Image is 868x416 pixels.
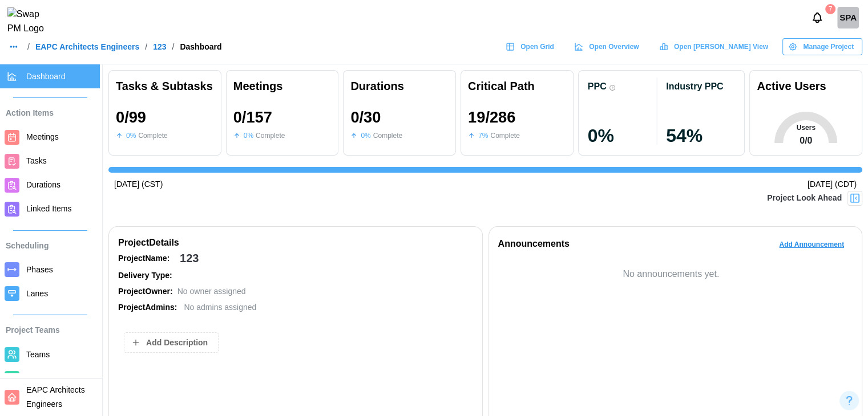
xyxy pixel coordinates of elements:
span: Linked Items [26,204,71,213]
div: PPC [588,81,607,92]
span: Durations [26,180,60,189]
span: Open Grid [520,39,554,55]
div: No announcements yet. [498,267,845,282]
div: 0 / 157 [233,109,272,126]
div: Complete [490,130,519,141]
div: Complete [138,130,167,141]
div: 0 / 99 [116,109,146,126]
div: Durations [350,78,449,95]
span: Lanes [26,289,48,298]
div: 7 [825,4,835,14]
a: EAPC Architects Engineers [35,43,139,51]
span: Open Overview [589,39,639,55]
div: Delivery Type: [118,270,175,282]
span: Phases [26,265,53,274]
div: No owner assigned [177,286,246,298]
div: / [172,43,174,51]
div: 7 % [478,130,488,141]
a: SShetty platform admin [837,7,859,28]
button: Notifications [808,8,827,27]
span: Manage Project [803,39,854,55]
a: 123 [153,43,166,51]
div: 0 % [244,130,253,141]
div: [DATE] (CDT) [808,178,857,191]
div: Meetings [233,78,332,95]
img: Project Look Ahead Button [849,193,861,204]
div: 123 [180,250,199,267]
img: Swap PM Logo [7,7,54,36]
a: Open Grid [500,38,563,55]
div: Project Name: [118,252,175,265]
div: 0 % [126,130,136,141]
a: Open [PERSON_NAME] View [653,38,777,55]
div: Active Users [757,78,826,95]
div: Industry PPC [666,81,723,92]
strong: Project Owner: [118,287,173,296]
div: / [145,43,147,51]
div: Dashboard [180,43,221,51]
div: [DATE] (CST) [114,178,163,191]
span: Add Announcement [779,236,844,252]
strong: Project Admins: [118,303,177,312]
div: No admins assigned [184,301,256,314]
span: Add Description [146,333,208,352]
span: EAPC Architects Engineers [26,385,85,409]
div: Critical Path [468,78,566,95]
span: Teams [26,350,50,359]
div: SPA [837,7,859,28]
span: Dashboard [26,72,66,81]
div: Project Details [118,236,473,250]
div: 0 / 30 [350,109,381,126]
div: 54 % [666,127,735,145]
span: Meetings [26,132,59,141]
div: Tasks & Subtasks [116,78,214,95]
span: Tasks [26,156,47,165]
button: Manage Project [782,38,862,55]
div: Complete [256,130,285,141]
button: Add Announcement [770,236,853,253]
span: Open [PERSON_NAME] View [674,39,768,55]
div: / [27,43,30,51]
a: Open Overview [568,38,648,55]
div: Complete [373,130,402,141]
div: 19 / 286 [468,109,515,126]
div: 0 % [588,127,657,145]
div: Project Look Ahead [767,192,842,205]
button: Add Description [124,332,219,353]
div: Announcements [498,237,570,251]
div: 0 % [361,130,370,141]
